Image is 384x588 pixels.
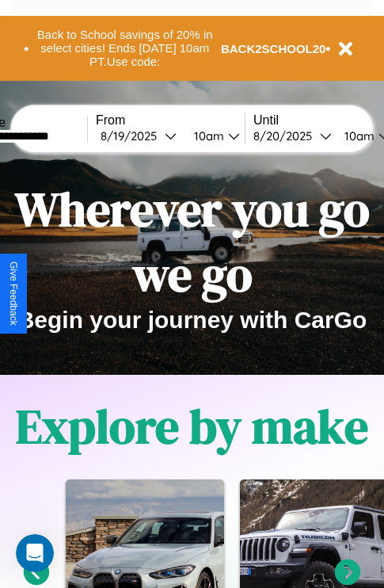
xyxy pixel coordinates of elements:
[96,128,181,144] button: 8/19/2025
[101,128,165,143] div: 8 / 19 / 2025
[16,534,54,572] iframe: Intercom live chat
[29,24,221,73] button: Back to School savings of 20% in select cities! Ends [DATE] 10am PT.Use code:
[221,42,326,55] b: BACK2SCHOOL20
[96,113,245,128] label: From
[336,128,378,143] div: 10am
[186,128,228,143] div: 10am
[8,262,19,326] div: Give Feedback
[253,128,320,143] div: 8 / 20 / 2025
[181,128,245,144] button: 10am
[16,394,368,459] h1: Explore by make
